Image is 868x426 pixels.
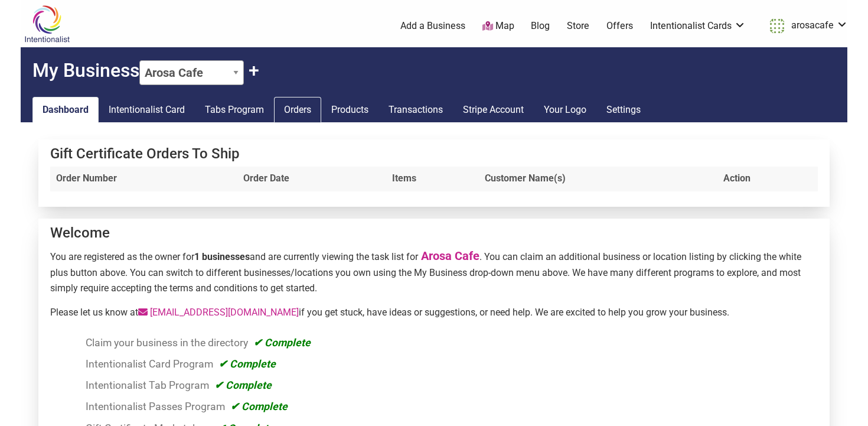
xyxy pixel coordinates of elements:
[50,246,818,295] p: You are registered as the owner for and are currently viewing the task list for . You can claim a...
[138,307,299,318] a: [EMAIL_ADDRESS][DOMAIN_NAME]
[86,356,813,372] li: Intentionalist Card Program
[50,305,818,320] p: Please let us know at if you get stuck, have ideas or suggestions, or need help. We are excited t...
[606,19,633,32] a: Offers
[421,249,479,263] a: Arosa Cafe
[21,47,847,85] h2: My Business
[453,97,534,123] a: Stripe Account
[717,167,818,191] th: Action
[386,167,479,191] th: Items
[482,19,514,33] a: Map
[274,97,321,123] a: Orders
[596,97,651,123] a: Settings
[378,97,453,123] a: Transactions
[534,97,596,123] a: Your Logo
[567,19,589,32] a: Store
[32,97,99,123] a: Dashboard
[50,145,818,162] h4: Gift Certificate Orders To Ship
[763,15,848,37] a: arosacafe
[86,334,813,351] li: Claim your business in the directory
[50,167,237,191] th: Order Number
[86,398,813,415] li: Intentionalist Passes Program
[531,19,550,32] a: Blog
[321,97,378,123] a: Products
[249,59,259,82] button: Claim Another
[237,167,386,191] th: Order Date
[195,97,274,123] a: Tabs Program
[400,19,465,32] a: Add a Business
[50,225,818,242] h4: Welcome
[479,167,717,191] th: Customer Name(s)
[99,97,195,123] a: Intentionalist Card
[650,19,746,32] a: Intentionalist Cards
[194,251,250,262] strong: 1 businesses
[86,377,813,394] li: Intentionalist Tab Program
[19,5,75,43] img: Intentionalist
